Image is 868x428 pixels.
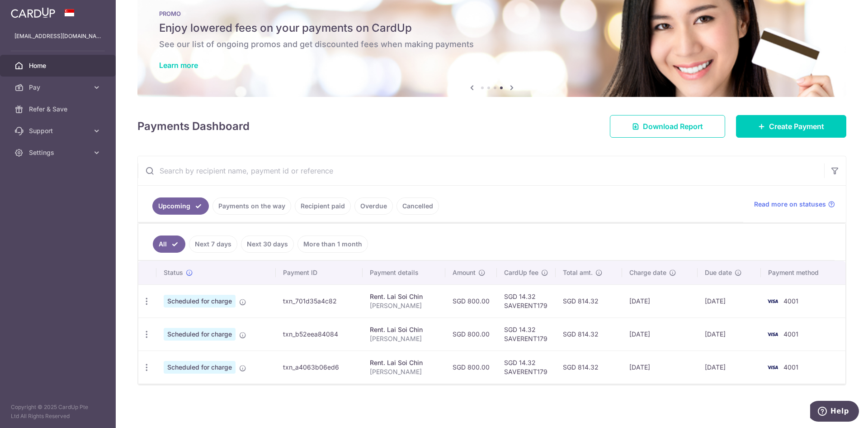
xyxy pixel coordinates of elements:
[29,61,89,70] span: Home
[610,115,725,138] a: Download Report
[189,236,237,253] a: Next 7 days
[556,284,622,317] td: SGD 814.32
[754,200,835,209] a: Read more on statuses
[14,32,101,41] p: [EMAIL_ADDRESS][DOMAIN_NAME]
[556,317,622,351] td: SGD 814.32
[164,328,236,341] span: Scheduled for charge
[295,197,351,215] a: Recipient paid
[563,268,593,277] span: Total amt.
[453,268,476,277] span: Amount
[164,295,236,308] span: Scheduled for charge
[497,284,556,317] td: SGD 14.32 SAVERENT179
[370,292,438,301] div: Rent. Lai Soi Chin
[11,7,55,18] img: CardUp
[276,317,363,351] td: txn_b52eea84084
[212,197,291,215] a: Payments on the way
[705,268,732,277] span: Due date
[764,296,782,307] img: Bank Card
[159,61,198,70] a: Learn more
[445,317,497,351] td: SGD 800.00
[370,334,438,343] p: [PERSON_NAME]
[622,317,698,351] td: [DATE]
[164,268,183,277] span: Status
[622,284,698,317] td: [DATE]
[783,330,798,338] span: 4001
[29,83,89,92] span: Pay
[497,351,556,384] td: SGD 14.32 SAVERENT179
[769,121,824,132] span: Create Payment
[370,358,438,367] div: Rent. Lai Soi Chin
[754,200,826,209] span: Read more on statuses
[761,261,845,284] th: Payment method
[497,317,556,351] td: SGD 14.32 SAVERENT179
[241,236,294,253] a: Next 30 days
[445,284,497,317] td: SGD 800.00
[622,351,698,384] td: [DATE]
[396,197,439,215] a: Cancelled
[29,126,89,135] span: Support
[138,156,824,185] input: Search by recipient name, payment id or reference
[764,362,782,373] img: Bank Card
[698,351,761,384] td: [DATE]
[29,148,89,157] span: Settings
[504,268,538,277] span: CardUp fee
[164,361,236,374] span: Scheduled for charge
[354,197,393,215] a: Overdue
[643,121,703,132] span: Download Report
[276,351,363,384] td: txn_a4063b06ed6
[276,261,363,284] th: Payment ID
[629,268,666,277] span: Charge date
[370,325,438,334] div: Rent. Lai Soi Chin
[29,105,89,114] span: Refer & Save
[363,261,445,284] th: Payment details
[370,367,438,376] p: [PERSON_NAME]
[153,236,185,253] a: All
[159,39,825,50] h6: See our list of ongoing promos and get discounted fees when making payments
[159,10,825,17] p: PROMO
[159,21,825,35] h5: Enjoy lowered fees on your payments on CardUp
[783,297,798,305] span: 4001
[297,236,368,253] a: More than 1 month
[556,351,622,384] td: SGD 814.32
[137,118,250,135] h4: Payments Dashboard
[736,115,846,138] a: Create Payment
[445,351,497,384] td: SGD 800.00
[764,329,782,340] img: Bank Card
[783,363,798,371] span: 4001
[370,301,438,310] p: [PERSON_NAME]
[698,284,761,317] td: [DATE]
[276,284,363,317] td: txn_701d35a4c82
[810,401,859,423] iframe: Opens a widget where you can find more information
[152,197,209,215] a: Upcoming
[698,317,761,351] td: [DATE]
